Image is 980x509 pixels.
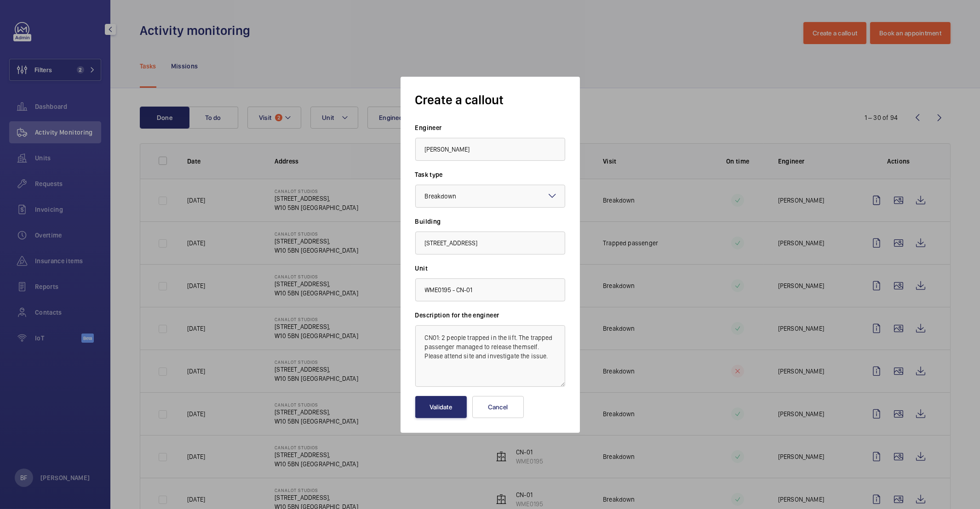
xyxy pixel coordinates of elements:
[415,217,565,226] label: Building
[415,278,565,301] input: Select an unit
[415,396,467,418] button: Validate
[415,123,565,132] label: Engineer
[415,264,565,273] label: Unit
[415,91,565,108] h1: Create a callout
[415,138,565,161] input: Select an engineer
[425,192,457,200] span: Breakdown
[472,396,524,418] button: Cancel
[415,170,565,179] label: Task type
[415,311,565,320] label: Description for the engineer
[415,232,565,254] input: Select a building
